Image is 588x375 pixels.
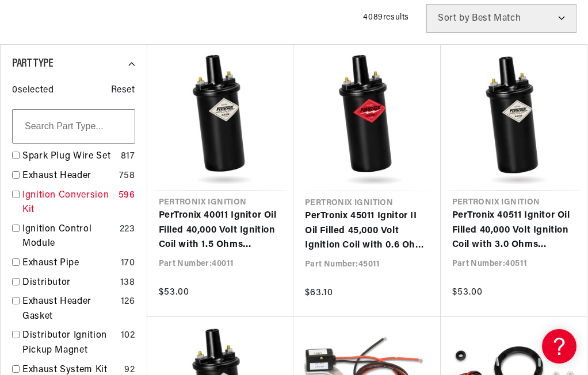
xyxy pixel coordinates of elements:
a: PerTronix 40011 Ignitor Oil Filled 40,000 Volt Ignition Coil with 1.5 Ohms Resistance in Black [159,208,282,253]
div: 817 [121,149,135,164]
a: PerTronix 40511 Ignitor Oil Filled 40,000 Volt Ignition Coil with 3.0 Ohms Resistance in Black [452,208,576,253]
span: Sort by [438,14,469,23]
div: 126 [121,295,135,310]
span: 0 selected [12,83,54,98]
div: 170 [121,256,135,271]
a: Distributor Ignition Pickup Magnet [22,328,116,358]
a: Exhaust Header [22,169,114,184]
select: Sort by [426,4,576,33]
span: Part Type [12,58,53,69]
span: 4089 results [363,13,409,22]
div: 596 [119,188,135,203]
a: PerTronix 45011 Ignitor II Oil Filled 45,000 Volt Ignition Coil with 0.6 Ohms Resistance in Black [305,209,429,253]
a: Spark Plug Wire Set [22,149,116,164]
a: Exhaust Header Gasket [22,295,116,324]
a: Ignition Conversion Kit [22,188,114,218]
a: Ignition Control Module [22,222,115,252]
div: 223 [120,222,135,237]
a: Exhaust Pipe [22,256,116,271]
a: Distributor [22,276,116,291]
span: Reset [111,83,135,98]
div: 758 [119,169,135,184]
input: Search Part Type... [12,109,135,144]
div: 138 [120,276,135,291]
div: 102 [121,328,135,343]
